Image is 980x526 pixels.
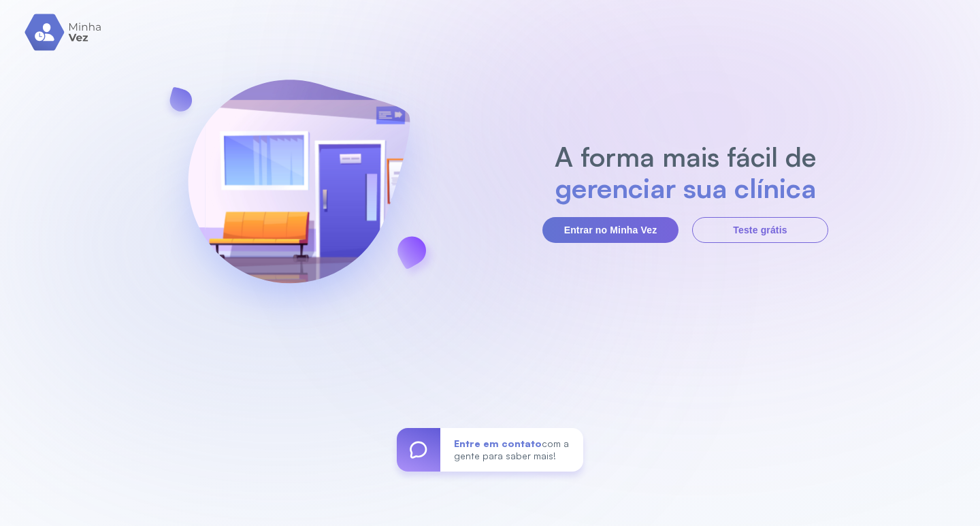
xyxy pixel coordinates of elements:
[440,428,583,472] div: com a gente para saber mais!
[24,14,103,51] img: logo.svg
[692,217,828,243] button: Teste grátis
[548,141,823,172] h2: A forma mais fácil de
[397,428,583,472] a: Entre em contatocom a gente para saber mais!
[542,217,679,243] button: Entrar no Minha Vez
[548,172,823,203] h2: gerenciar sua clínica
[454,438,542,449] span: Entre em contato
[152,44,446,340] img: banner-login.svg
